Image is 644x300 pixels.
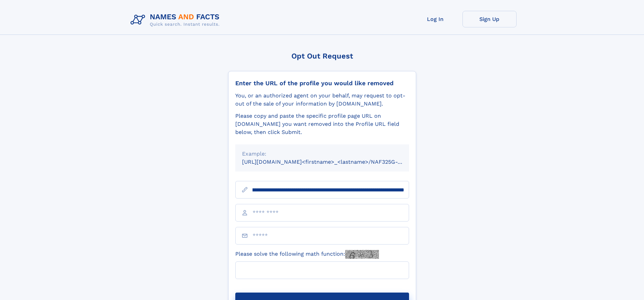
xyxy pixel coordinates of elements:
[235,112,409,136] div: Please copy and paste the specific profile page URL on [DOMAIN_NAME] you want removed into the Pr...
[235,250,379,259] label: Please solve the following math function:
[408,11,462,27] a: Log In
[128,11,225,29] img: Logo Names and Facts
[235,79,409,87] div: Enter the URL of the profile you would like removed
[462,11,517,27] a: Sign Up
[228,52,416,60] div: Opt Out Request
[242,159,422,165] small: [URL][DOMAIN_NAME]<firstname>_<lastname>/NAF325G-xxxxxxxx
[242,150,402,158] div: Example:
[235,92,409,108] div: You, or an authorized agent on your behalf, may request to opt-out of the sale of your informatio...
